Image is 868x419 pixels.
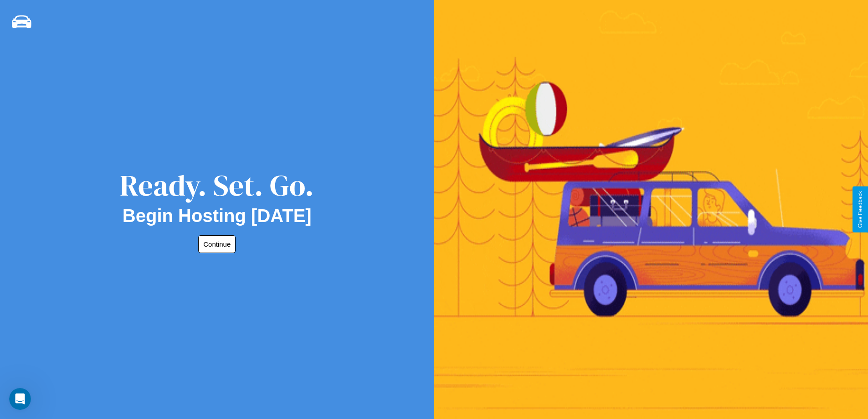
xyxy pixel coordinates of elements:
[123,206,312,226] h2: Begin Hosting [DATE]
[120,165,314,206] div: Ready. Set. Go.
[9,388,31,410] iframe: Intercom live chat
[857,191,863,228] div: Give Feedback
[198,235,236,253] button: Continue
